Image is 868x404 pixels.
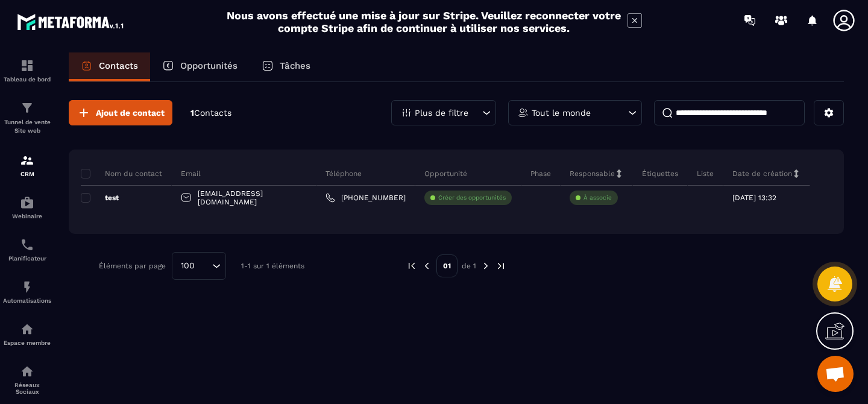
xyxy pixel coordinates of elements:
[480,260,491,271] img: next
[194,108,231,118] span: Contacts
[3,313,51,355] a: automationsautomationsEspace membre
[150,52,250,81] a: Opportunités
[570,169,615,178] p: Responsable
[3,229,51,271] a: schedulerschedulerPlanificateur
[462,261,476,271] p: de 1
[20,280,34,294] img: automations
[20,364,34,379] img: social-network
[69,52,150,81] a: Contacts
[17,11,125,33] img: logo
[180,60,237,71] p: Opportunités
[20,153,34,168] img: formation
[3,297,51,304] p: Automatisations
[3,144,51,186] a: formationformationCRM
[3,76,51,83] p: Tableau de bord
[96,107,165,119] span: Ajout de contact
[3,255,51,262] p: Planificateur
[325,193,406,203] a: [PHONE_NUMBER]
[172,252,226,280] div: Search for option
[3,49,51,92] a: formationformationTableau de bord
[20,238,34,252] img: scheduler
[20,322,34,336] img: automations
[732,169,792,178] p: Date de création
[181,169,201,178] p: Email
[3,271,51,313] a: automationsautomationsAutomatisations
[99,262,166,270] p: Éléments par page
[642,169,678,178] p: Étiquettes
[532,109,591,117] p: Tout le monde
[81,193,119,203] p: test
[495,260,506,271] img: next
[817,356,854,392] div: Ouvrir le chat
[3,171,51,177] p: CRM
[406,260,417,271] img: prev
[190,107,231,119] p: 1
[3,213,51,219] p: Webinaire
[697,169,714,178] p: Liste
[20,58,34,73] img: formation
[99,60,138,71] p: Contacts
[421,260,432,271] img: prev
[3,355,51,404] a: social-networksocial-networkRéseaux Sociaux
[583,194,612,202] p: À associe
[3,92,51,144] a: formationformationTunnel de vente Site web
[226,9,621,34] h2: Nous avons effectué une mise à jour sur Stripe. Veuillez reconnecter votre compte Stripe afin de ...
[424,169,467,178] p: Opportunité
[69,100,172,125] button: Ajout de contact
[3,118,51,135] p: Tunnel de vente Site web
[438,194,506,202] p: Créer des opportunités
[250,52,322,81] a: Tâches
[241,262,304,270] p: 1-1 sur 1 éléments
[177,259,199,273] span: 100
[530,169,551,178] p: Phase
[199,259,209,273] input: Search for option
[415,109,468,117] p: Plus de filtre
[325,169,362,178] p: Téléphone
[280,60,310,71] p: Tâches
[3,186,51,229] a: automationsautomationsWebinaire
[436,254,458,277] p: 01
[81,169,162,178] p: Nom du contact
[3,382,51,395] p: Réseaux Sociaux
[3,339,51,346] p: Espace membre
[20,195,34,210] img: automations
[732,194,776,202] p: [DATE] 13:32
[20,101,34,115] img: formation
